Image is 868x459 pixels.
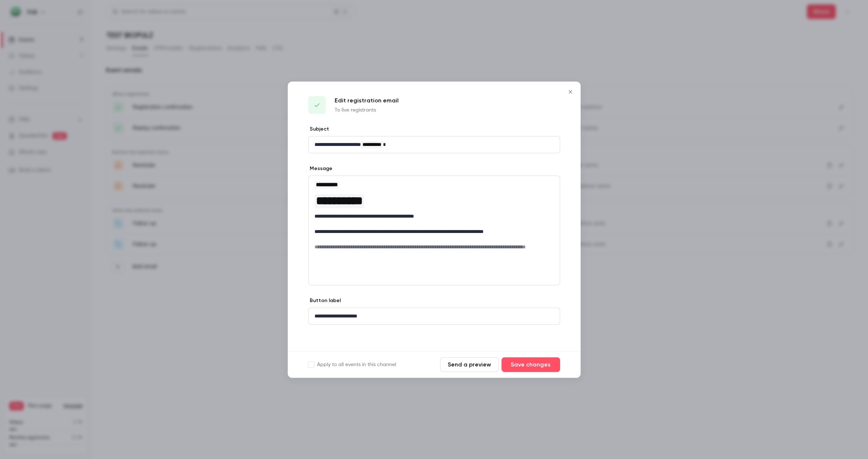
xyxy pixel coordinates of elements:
button: Save changes [502,357,560,372]
label: Subject [308,125,329,133]
p: Edit registration email [335,96,399,105]
div: editor [309,308,560,324]
label: Message [308,165,332,172]
label: Button label [308,297,341,304]
label: Apply to all events in this channel [308,361,396,368]
div: editor [309,136,560,153]
div: editor [309,176,560,262]
button: Send a preview [440,357,499,372]
p: To live registrants [335,106,399,114]
button: Close [563,84,578,99]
